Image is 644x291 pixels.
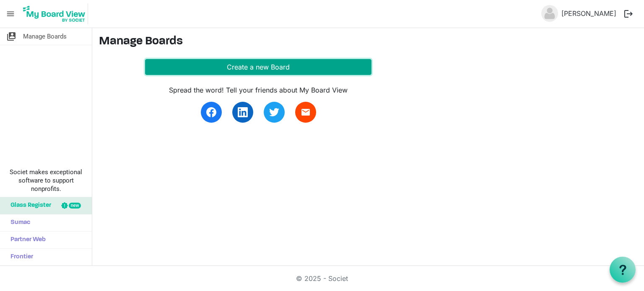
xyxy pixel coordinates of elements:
span: menu [3,6,18,22]
div: Spread the word! Tell your friends about My Board View [145,85,371,95]
a: © 2025 - Societ [296,274,348,283]
a: [PERSON_NAME] [558,5,620,22]
a: email [295,102,316,123]
span: Partner Web [6,232,46,248]
span: Frontier [6,249,33,265]
span: email [301,107,311,117]
img: linkedin.svg [238,107,248,117]
button: logout [620,5,637,23]
span: Manage Boards [23,28,67,45]
a: My Board View Logo [21,3,91,24]
img: facebook.svg [206,107,216,117]
img: My Board View Logo [21,3,88,24]
button: Create a new Board [145,59,371,75]
span: Societ makes exceptional software to support nonprofits. [4,168,88,193]
img: twitter.svg [269,107,279,117]
span: Glass Register [6,197,51,214]
span: switch_account [6,28,16,45]
img: no-profile-picture.svg [541,5,558,22]
span: Sumac [6,214,30,231]
div: new [69,203,81,209]
h3: Manage Boards [99,35,637,49]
